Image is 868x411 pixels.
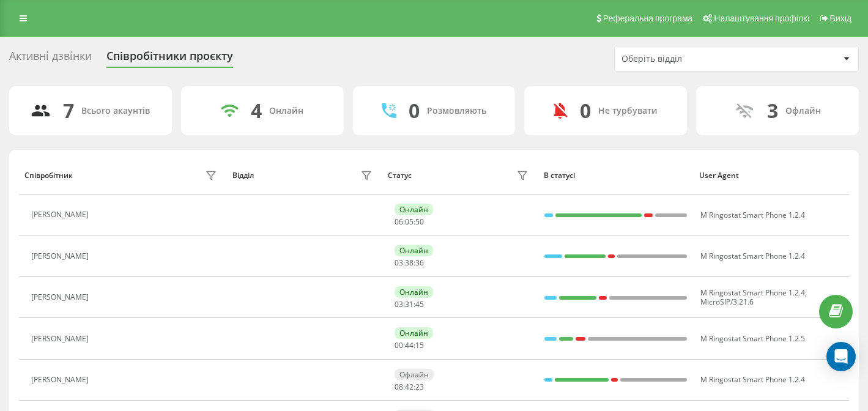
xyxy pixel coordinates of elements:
span: 15 [415,340,424,350]
span: M Ringostat Smart Phone 1.2.4 [700,374,805,385]
span: Реферальна програма [603,13,693,23]
div: [PERSON_NAME] [31,293,92,302]
span: Налаштування профілю [714,13,809,23]
div: [PERSON_NAME] [31,335,92,343]
span: 05 [405,217,414,227]
span: 42 [405,382,414,392]
div: Онлайн [395,204,433,215]
div: Розмовляють [427,106,486,116]
span: 23 [415,382,424,392]
div: [PERSON_NAME] [31,252,92,261]
div: Відділ [232,171,254,180]
span: M Ringostat Smart Phone 1.2.4 [700,287,805,298]
span: 38 [405,257,414,268]
span: M Ringostat Smart Phone 1.2.4 [700,251,805,261]
div: Онлайн [395,327,433,339]
div: Онлайн [269,106,303,116]
div: [PERSON_NAME] [31,376,92,384]
div: Співробітники проєкту [106,50,233,68]
div: Онлайн [395,286,433,298]
span: 03 [395,257,403,268]
span: 36 [415,257,424,268]
span: 45 [415,299,424,309]
div: : : [395,259,424,267]
div: User Agent [699,171,844,180]
div: [PERSON_NAME] [31,210,92,219]
div: Не турбувати [598,106,658,116]
div: Офлайн [785,106,821,116]
div: Open Intercom Messenger [826,342,856,371]
div: Статус [388,171,412,180]
div: : : [395,218,424,226]
span: M Ringostat Smart Phone 1.2.5 [700,333,805,344]
div: Офлайн [395,369,434,380]
span: MicroSIP/3.21.6 [700,297,754,307]
span: Вихід [830,13,851,23]
div: Всього акаунтів [81,106,150,116]
span: 06 [395,217,403,227]
div: : : [395,341,424,350]
div: Оберіть відділ [621,54,768,64]
span: 00 [395,340,403,350]
span: 31 [405,299,414,309]
div: : : [395,300,424,309]
div: 0 [580,99,591,122]
span: 03 [395,299,403,309]
div: 4 [251,99,262,122]
div: Активні дзвінки [9,50,92,68]
div: 0 [409,99,420,122]
span: 44 [405,340,414,350]
div: 7 [63,99,74,122]
div: 3 [767,99,778,122]
span: 08 [395,382,403,392]
div: Онлайн [395,245,433,256]
span: 50 [415,217,424,227]
div: : : [395,383,424,391]
div: Співробітник [24,171,73,180]
div: В статусі [544,171,688,180]
span: M Ringostat Smart Phone 1.2.4 [700,210,805,220]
